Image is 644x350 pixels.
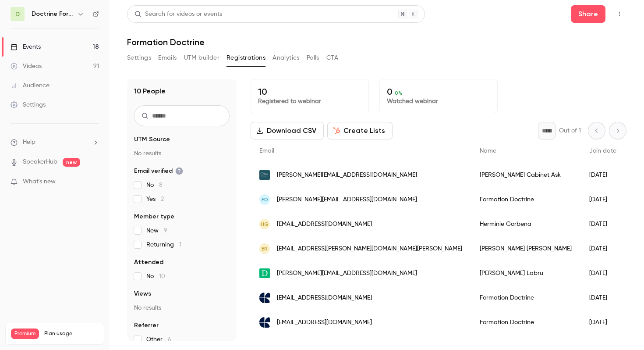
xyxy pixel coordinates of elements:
[134,289,151,298] span: Views
[259,170,270,180] img: cabinet-ask.com
[134,167,183,175] span: Email verified
[277,293,372,303] span: [EMAIL_ADDRESS][DOMAIN_NAME]
[580,236,625,261] div: [DATE]
[261,220,269,228] span: HG
[127,37,626,47] h1: Formation Doctrine
[159,273,165,279] span: 10
[226,51,265,65] button: Registrations
[272,51,300,65] button: Analytics
[161,196,164,202] span: 2
[134,258,163,267] span: Attended
[259,148,274,154] span: Email
[277,269,417,278] span: [PERSON_NAME][EMAIL_ADDRESS][DOMAIN_NAME]
[471,310,580,335] div: Formation Doctrine
[580,187,625,212] div: [DATE]
[134,149,230,158] p: No results
[471,163,580,187] div: [PERSON_NAME] Cabinet Ask
[158,51,177,65] button: Emails
[580,310,625,335] div: [DATE]
[23,138,35,147] span: Help
[134,10,222,19] div: Search for videos or events
[179,242,181,248] span: 1
[471,286,580,310] div: Formation Doctrine
[146,335,171,344] span: Other
[88,178,99,186] iframe: Noticeable Trigger
[11,43,41,51] div: Events
[580,286,625,310] div: [DATE]
[134,86,166,96] h1: 10 People
[146,226,167,235] span: New
[134,304,230,312] p: No results
[134,135,230,344] section: facet-groups
[11,62,42,71] div: Videos
[571,5,605,23] button: Share
[164,228,167,234] span: 9
[15,10,20,19] span: D
[589,148,616,154] span: Join date
[580,212,625,236] div: [DATE]
[277,220,372,229] span: [EMAIL_ADDRESS][DOMAIN_NAME]
[23,177,56,186] span: What's new
[471,212,580,236] div: Herminie Gorbena
[184,51,219,65] button: UTM builder
[277,318,372,327] span: [EMAIL_ADDRESS][DOMAIN_NAME]
[159,182,163,188] span: 8
[146,195,164,204] span: Yes
[262,245,268,253] span: ER
[326,51,338,65] button: CTA
[580,163,625,187] div: [DATE]
[146,240,181,249] span: Returning
[11,329,39,339] span: Premium
[32,10,74,18] h6: Doctrine Formation Avocats
[480,148,496,154] span: Name
[127,51,151,65] button: Settings
[146,272,165,281] span: No
[259,268,270,279] img: doctrine.fr
[395,90,403,96] span: 0 %
[11,100,46,109] div: Settings
[277,195,417,204] span: [PERSON_NAME][EMAIL_ADDRESS][DOMAIN_NAME]
[277,244,462,254] span: [EMAIL_ADDRESS][PERSON_NAME][DOMAIN_NAME][PERSON_NAME]
[146,181,163,189] span: No
[134,321,159,330] span: Referrer
[471,236,580,261] div: [PERSON_NAME] [PERSON_NAME]
[471,261,580,286] div: [PERSON_NAME] Labru
[258,86,361,97] p: 10
[259,317,270,328] img: cgr.legal
[251,122,324,139] button: Download CSV
[63,158,80,167] span: new
[134,212,174,221] span: Member type
[387,97,490,106] p: Watched webinar
[277,171,417,180] span: [PERSON_NAME][EMAIL_ADDRESS][DOMAIN_NAME]
[387,86,490,97] p: 0
[134,135,170,144] span: UTM Source
[23,157,57,167] a: SpeakerHub
[11,138,99,147] li: help-dropdown-opener
[327,122,393,139] button: Create Lists
[307,51,319,65] button: Polls
[11,81,50,90] div: Audience
[580,261,625,286] div: [DATE]
[168,336,171,343] span: 6
[559,126,581,135] p: Out of 1
[262,196,268,204] span: FD
[259,293,270,303] img: cgr.legal
[44,330,99,337] span: Plan usage
[471,187,580,212] div: Formation Doctrine
[258,97,361,106] p: Registered to webinar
